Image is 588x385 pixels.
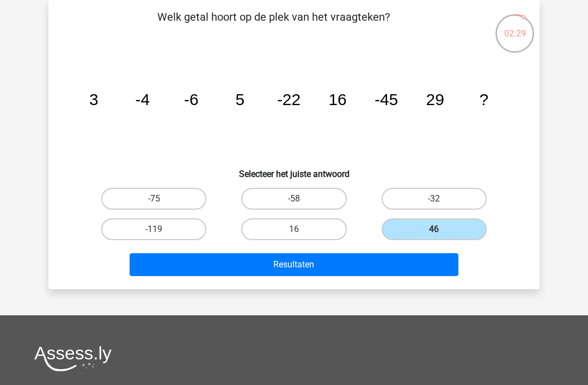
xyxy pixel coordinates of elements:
tspan: 16 [328,90,346,108]
img: Assessly logo [34,346,112,371]
h6: Selecteer het juiste antwoord [66,160,522,179]
tspan: 5 [236,90,245,108]
tspan: -4 [136,90,150,108]
div: 02:29 [494,13,535,40]
tspan: ? [479,90,488,108]
label: 16 [241,218,346,240]
p: Welk getal hoort op de plek van het vraagteken? [66,9,481,41]
label: -119 [101,218,206,240]
tspan: 29 [426,90,444,108]
tspan: 3 [89,90,99,108]
label: -75 [101,188,206,210]
tspan: -6 [184,90,199,108]
tspan: -22 [277,90,301,108]
tspan: -45 [375,90,398,108]
label: -58 [241,188,346,210]
label: 46 [382,218,487,240]
button: Resultaten [130,253,459,276]
label: -32 [382,188,487,210]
